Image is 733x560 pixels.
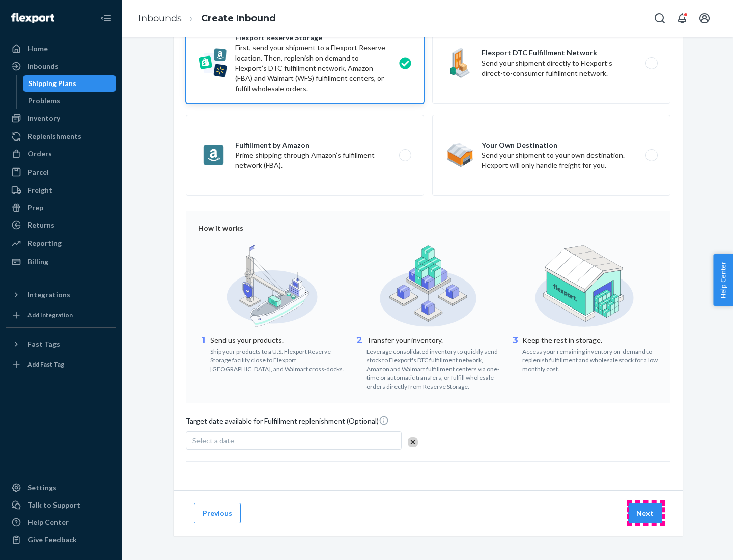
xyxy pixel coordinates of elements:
div: Ship your products to a U.S. Flexport Reserve Storage facility close to Flexport, [GEOGRAPHIC_DAT... [210,345,346,373]
a: Orders [6,146,116,162]
span: Target date available for Fulfillment replenishment (Optional) [186,415,389,430]
a: Prep [6,200,116,216]
a: Add Fast Tag [6,356,116,373]
p: Send us your products. [210,335,346,345]
a: Home [6,41,116,57]
div: Home [27,44,48,54]
button: Help Center [713,254,733,306]
a: Inventory [6,110,116,126]
div: Add Fast Tag [27,360,64,369]
div: Integrations [27,290,70,300]
a: Billing [6,254,116,270]
div: Help Center [27,517,69,527]
button: Give Feedback [6,531,116,548]
ol: breadcrumbs [130,4,284,34]
div: 3 [510,334,520,373]
div: Prep [27,203,43,213]
a: Parcel [6,164,116,180]
p: Transfer your inventory. [366,335,502,345]
span: Select a date [192,436,234,445]
a: Returns [6,217,116,233]
a: Inbounds [138,13,182,24]
a: Replenishments [6,128,116,145]
button: Integrations [6,287,116,303]
div: Replenishments [27,131,81,142]
div: Add Integration [27,311,73,319]
a: Add Integration [6,307,116,323]
a: Talk to Support [6,497,116,513]
div: Parcel [27,167,49,177]
button: Next [628,503,662,523]
a: Freight [6,182,116,199]
a: Settings [6,480,116,496]
div: Inbounds [27,61,59,71]
div: Fast Tags [27,339,60,349]
div: Orders [27,149,52,159]
div: Shipping Plans [28,78,76,89]
button: Open account menu [694,8,715,29]
div: Reporting [27,238,62,248]
div: Billing [27,257,48,267]
div: 2 [354,334,364,391]
div: Problems [28,96,60,106]
button: Previous [194,503,241,523]
a: Create Inbound [201,13,276,24]
div: Give Feedback [27,535,77,545]
div: Returns [27,220,54,230]
div: How it works [198,223,658,233]
a: Help Center [6,514,116,530]
div: 1 [198,334,208,373]
button: Close Navigation [96,8,116,29]
a: Problems [23,93,117,109]
a: Shipping Plans [23,75,117,92]
div: Leverage consolidated inventory to quickly send stock to Flexport's DTC fulfillment network, Amaz... [366,345,502,391]
button: Open notifications [672,8,692,29]
a: Reporting [6,235,116,251]
img: Flexport logo [11,13,54,23]
div: Freight [27,185,52,195]
div: Settings [27,483,57,493]
button: Open Search Box [650,8,670,29]
div: Talk to Support [27,500,80,510]
button: Fast Tags [6,336,116,352]
div: Inventory [27,113,60,123]
div: Access your remaining inventory on-demand to replenish fulfillment and wholesale stock for a low ... [522,345,658,373]
p: Keep the rest in storage. [522,335,658,345]
a: Inbounds [6,58,116,74]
